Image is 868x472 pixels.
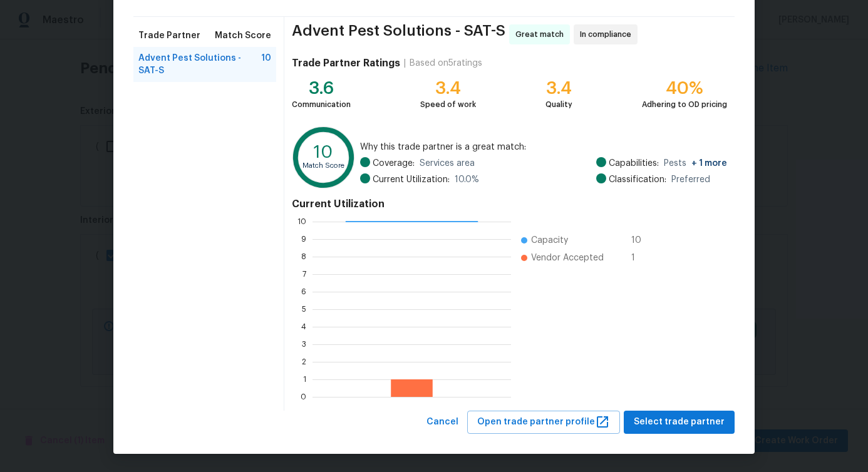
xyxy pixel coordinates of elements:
[531,252,604,264] span: Vendor Accepted
[314,143,333,161] text: 10
[301,253,306,260] text: 8
[515,28,569,41] span: Great match
[292,198,727,210] h4: Current Utilization
[410,57,482,69] div: Based on 5 ratings
[360,141,727,153] span: Why this trade partner is a great match:
[373,173,450,186] span: Current Utilization:
[297,218,306,225] text: 10
[261,52,271,77] span: 10
[545,98,572,111] div: Quality
[691,159,727,168] span: + 1 more
[292,82,351,95] div: 3.6
[467,411,620,434] button: Open trade partner profile
[302,305,306,313] text: 5
[420,157,475,170] span: Services area
[420,82,476,95] div: 3.4
[671,173,710,186] span: Preferred
[302,341,306,348] text: 3
[609,157,659,170] span: Capabilities:
[373,157,415,170] span: Coverage:
[634,414,725,430] span: Select trade partner
[631,234,651,247] span: 10
[215,29,271,42] span: Match Score
[301,288,306,295] text: 6
[138,29,200,42] span: Trade Partner
[531,234,568,247] span: Capacity
[420,98,476,111] div: Speed of work
[301,235,306,243] text: 9
[477,414,610,430] span: Open trade partner profile
[302,270,306,278] text: 7
[631,252,651,264] span: 1
[303,376,306,383] text: 1
[301,323,306,331] text: 4
[545,82,572,95] div: 3.4
[421,411,463,434] button: Cancel
[302,162,344,169] text: Match Score
[301,393,306,401] text: 0
[426,414,458,430] span: Cancel
[642,82,727,95] div: 40%
[642,98,727,111] div: Adhering to OD pricing
[580,28,636,41] span: In compliance
[664,157,727,170] span: Pests
[302,358,306,366] text: 2
[609,173,666,186] span: Classification:
[624,411,735,434] button: Select trade partner
[138,52,261,77] span: Advent Pest Solutions - SAT-S
[400,57,410,69] div: |
[292,98,351,111] div: Communication
[455,173,479,186] span: 10.0 %
[292,57,400,69] h4: Trade Partner Ratings
[292,24,505,44] span: Advent Pest Solutions - SAT-S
